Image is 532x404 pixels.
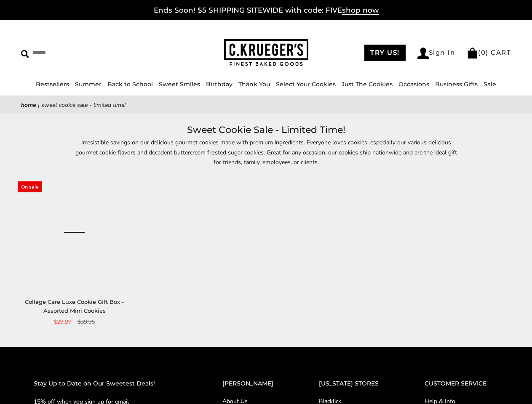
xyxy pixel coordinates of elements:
a: College Care Luxe Cookie Gift Box - Assorted Mini Cookies [18,175,131,289]
h2: CUSTOMER SERVICE [425,379,499,388]
a: Sale [484,80,496,88]
a: Back to School [107,80,153,88]
nav: breadcrumbs [21,100,511,110]
a: Occasions [398,80,429,88]
img: C.KRUEGER'S [224,39,308,66]
input: Search [21,46,133,59]
h1: Sweet Cookie Sale - Limited Time! [34,122,498,138]
a: Select Your Cookies [276,80,336,88]
img: Bag [467,48,478,58]
a: (0) CART [467,48,511,56]
span: On sale [18,181,42,192]
h2: [US_STATE] STORES [319,379,391,388]
span: $29.97 [54,317,72,326]
a: College Care Luxe Cookie Gift Box - Assorted Mini Cookies [25,298,124,314]
h2: Stay Up to Date on Our Sweetest Deals! [34,379,189,388]
img: Search [21,50,29,58]
span: | [38,101,40,109]
a: TRY US! [364,45,406,61]
a: Ends Soon! $5 SHIPPING SITEWIDE with code: FIVEshop now [154,6,379,15]
a: Bestsellers [36,80,69,88]
span: $39.95 [78,317,95,326]
a: Thank You [238,80,270,88]
a: Birthday [206,80,233,88]
a: Home [21,101,36,109]
span: 0 [481,48,486,56]
p: Irresistible savings on our delicious gourmet cookies made with premium ingredients. Everyone lov... [72,138,460,167]
h2: [PERSON_NAME] [222,379,286,388]
span: shop now [342,6,379,15]
img: Account [417,48,429,59]
span: Sweet Cookie Sale - Limited Time! [41,101,126,109]
a: Business Gifts [435,80,478,88]
a: Sweet Smiles [159,80,200,88]
a: Summer [75,80,102,88]
a: Just The Cookies [342,80,393,88]
a: Sign In [417,48,455,59]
